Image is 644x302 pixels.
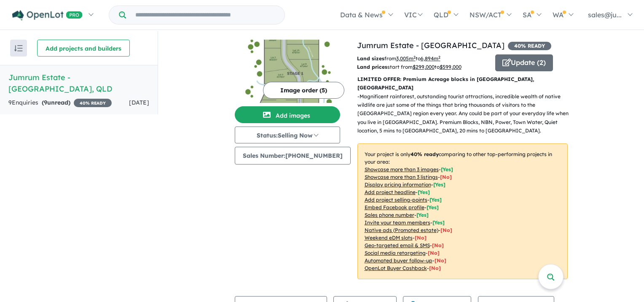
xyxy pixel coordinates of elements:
p: start from [357,63,489,71]
img: sort.svg [14,45,23,51]
button: Update (2) [495,54,553,71]
u: Social media retargeting [365,250,426,256]
u: Weekend eDM slots [365,235,413,241]
strong: ( unread) [42,99,70,106]
span: [ Yes ] [441,166,453,173]
u: Add project selling-points [365,197,427,203]
span: 40 % READY [74,99,112,107]
u: OpenLot Buyer Cashback [365,265,427,271]
u: Invite your team members [365,219,430,226]
h5: Jumrum Estate - [GEOGRAPHIC_DATA] , QLD [8,72,149,94]
button: Status:Selling Now [235,127,340,143]
u: 6,894 m [421,55,440,62]
span: [No] [428,250,440,256]
span: [No] [415,235,427,241]
u: $ 599,000 [440,64,462,70]
p: - Magnificent rainforest, outstanding tourist attractions, incredible wealth of native wildlife a... [357,92,574,135]
button: Image order (5) [263,82,344,99]
button: Sales Number:[PHONE_NUMBER] [235,147,351,164]
u: Sales phone number [365,212,414,218]
u: Embed Facebook profile [365,204,424,210]
span: [No] [429,265,441,271]
button: Add projects and builders [37,40,130,57]
span: [No] [432,242,444,248]
span: to [416,55,440,62]
span: [ No ] [440,174,452,180]
span: [ Yes ] [418,189,430,195]
div: 9 Enquir ies [8,98,112,108]
sup: 2 [438,55,440,59]
u: Showcase more than 3 images [365,166,439,173]
u: 3,005 m [396,55,416,62]
sup: 2 [413,55,416,59]
span: [ Yes ] [416,212,429,218]
span: [No] [435,257,446,264]
b: Land prices [357,64,387,70]
span: sales@ju... [588,11,622,19]
p: Your project is only comparing to other top-performing projects in your area: - - - - - - - - - -... [357,143,568,279]
u: Display pricing information [365,181,431,188]
span: [ Yes ] [433,181,445,188]
u: Native ads (Promoted estate) [365,227,438,233]
span: 40 % READY [508,42,551,50]
u: Geo-targeted email & SMS [365,242,430,248]
u: Automated buyer follow-up [365,257,432,264]
a: Jumrum Estate - [GEOGRAPHIC_DATA] [357,40,504,50]
p: from [357,54,489,63]
span: [No] [440,227,452,233]
button: Add images [235,106,340,123]
span: [ Yes ] [427,204,439,210]
b: Land sizes [357,55,384,62]
img: Jumrum Estate - Kuranda [235,40,340,103]
u: $ 299,000 [413,64,435,70]
img: Openlot PRO Logo White [12,10,83,21]
p: LIMITED OFFER: Premium Acreage blocks in [GEOGRAPHIC_DATA], [GEOGRAPHIC_DATA] [357,75,568,92]
u: Showcase more than 3 listings [365,174,438,180]
span: [ Yes ] [432,219,445,226]
span: [ Yes ] [429,197,442,203]
span: to [435,64,462,70]
b: 40 % ready [411,151,439,157]
span: [DATE] [129,99,149,106]
span: 9 [44,99,47,106]
u: Add project headline [365,189,416,195]
input: Try estate name, suburb, builder or developer [128,6,283,24]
